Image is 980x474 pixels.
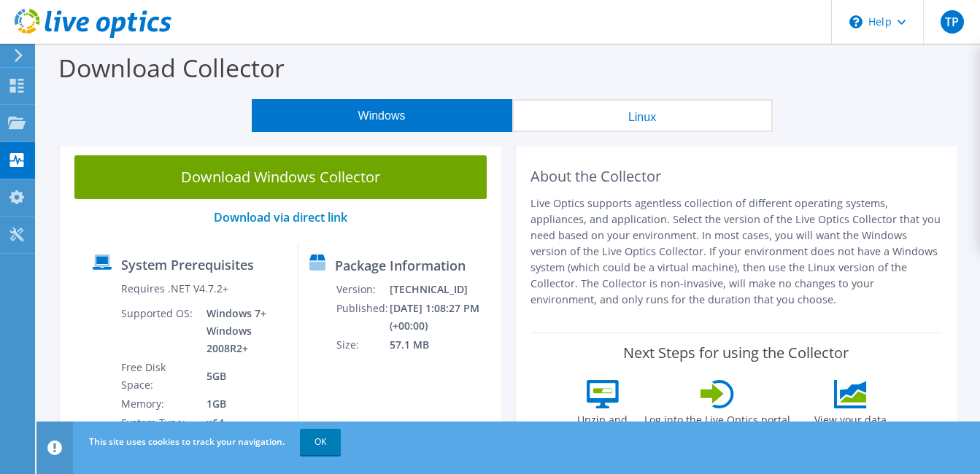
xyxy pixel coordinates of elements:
[644,408,791,442] label: Log into the Live Optics portal and view your project
[336,299,389,335] td: Published:
[512,99,773,132] button: Linux
[196,304,287,358] td: Windows 7+ Windows 2008R2+
[530,195,943,308] p: Live Optics supports agentless collection of different operating systems, appliances, and applica...
[389,299,495,335] td: [DATE] 1:08:27 PM (+00:00)
[623,344,849,362] label: Next Steps for using the Collector
[121,257,254,272] label: System Prerequisites
[214,209,347,225] a: Download via direct link
[252,99,512,132] button: Windows
[336,335,389,354] td: Size:
[389,335,495,354] td: 57.1 MB
[120,304,195,358] td: Supported OS:
[120,413,195,432] td: System Type:
[300,429,341,455] a: OK
[120,395,195,413] td: Memory:
[121,281,228,296] label: Requires .NET V4.7.2+
[89,435,285,448] span: This site uses cookies to track your navigation.
[389,280,495,299] td: [TECHNICAL_ID]
[196,395,287,413] td: 1GB
[120,358,195,395] td: Free Disk Space:
[798,408,903,442] label: View your data within the project
[336,280,389,299] td: Version:
[849,15,863,28] svg: \n
[569,408,636,442] label: Unzip and run the .exe
[74,155,487,199] a: Download Windows Collector
[196,413,287,432] td: x64
[941,10,964,34] span: TP
[196,358,287,395] td: 5GB
[530,168,943,185] h2: About the Collector
[335,258,466,273] label: Package Information
[58,51,285,85] label: Download Collector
